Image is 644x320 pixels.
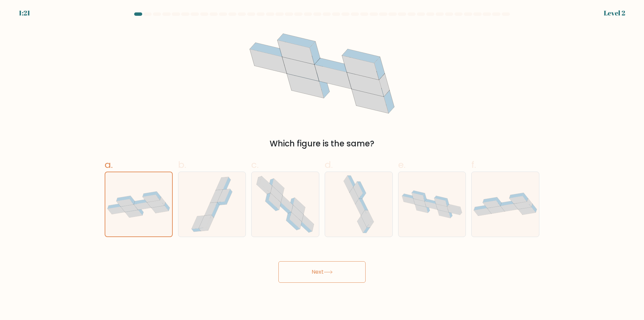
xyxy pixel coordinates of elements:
[325,158,333,171] span: d.
[471,158,476,171] span: f.
[19,8,30,18] div: 1:21
[109,138,535,150] div: Which figure is the same?
[604,8,625,18] div: Level 2
[178,158,186,171] span: b.
[398,158,406,171] span: e.
[105,158,113,171] span: a.
[278,261,366,283] button: Next
[251,158,259,171] span: c.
